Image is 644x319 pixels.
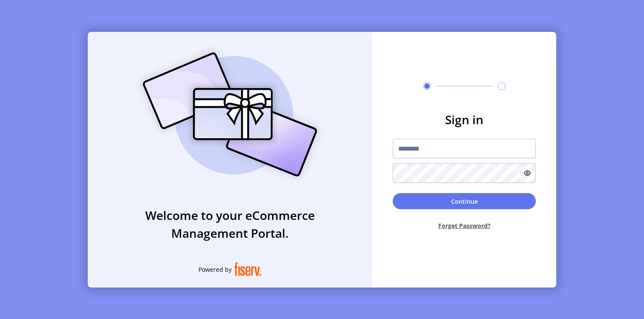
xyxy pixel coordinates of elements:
[198,265,232,274] span: Powered by
[393,193,536,209] button: Continue
[130,43,330,186] img: card_Illustration.svg
[393,214,536,237] button: Forget Password?
[88,206,372,242] h3: Welcome to your eCommerce Management Portal.
[393,111,536,128] h3: Sign in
